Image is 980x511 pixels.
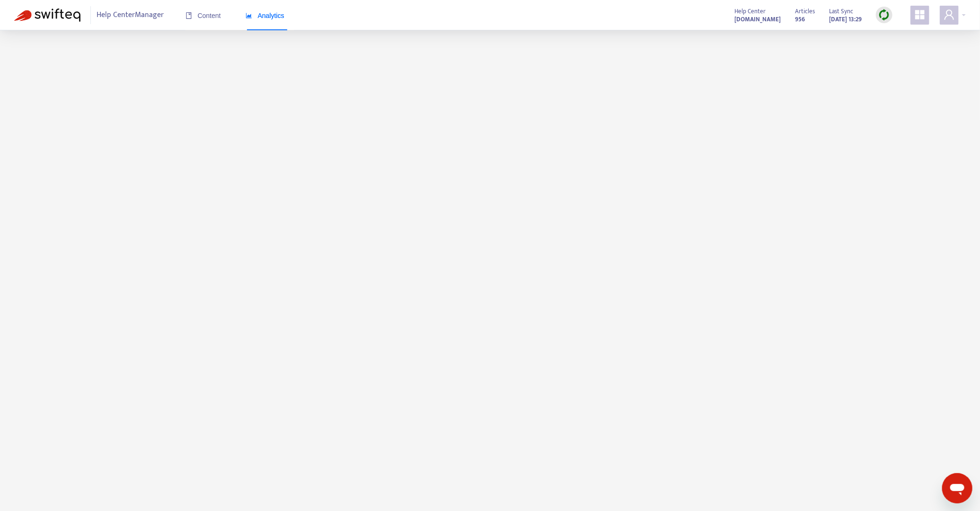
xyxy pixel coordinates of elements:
span: Content [185,12,221,19]
span: Articles [795,6,815,17]
iframe: Button to launch messaging window [942,473,972,503]
span: Last Sync [829,6,853,17]
img: sync.dc5367851b00ba804db3.png [878,9,890,21]
span: Help Center Manager [97,6,164,24]
a: [DOMAIN_NAME] [734,14,781,25]
span: Help Center [734,6,766,17]
span: Analytics [246,12,284,19]
span: appstore [914,9,926,20]
strong: 956 [795,14,805,25]
img: Swifteq [14,9,80,22]
span: area-chart [246,12,252,19]
span: user [944,9,955,20]
span: book [185,12,192,19]
strong: [DATE] 13:29 [829,14,862,25]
